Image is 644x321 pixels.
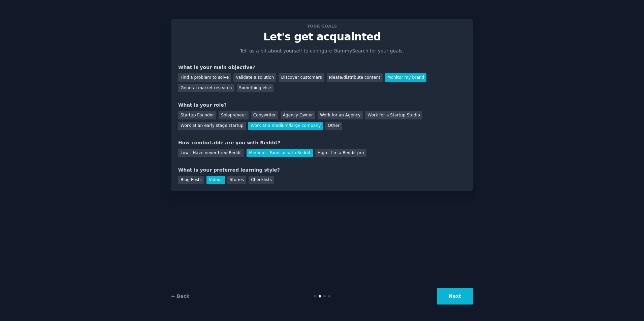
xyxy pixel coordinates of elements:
[437,288,473,305] button: Next
[178,102,466,109] div: What is your role?
[237,84,273,93] div: Something else
[233,73,276,82] div: Validate a solution
[247,149,313,157] div: Medium - Familiar with Reddit
[385,73,426,82] div: Monitor my brand
[178,111,216,119] div: Startup Founder
[178,139,466,146] div: How comfortable are you with Reddit?
[251,111,278,119] div: Copywriter
[178,31,466,43] p: Let's get acquainted
[325,122,342,130] div: Other
[178,122,246,130] div: Work at an early stage startup
[237,47,407,55] p: Tell us a bit about yourself to configure GummySearch for your goals.
[178,84,234,93] div: General market research
[318,111,363,119] div: Work for an Agency
[281,111,315,119] div: Agency Owner
[306,23,338,30] span: Your goals
[178,176,204,184] div: Blog Posts
[219,111,248,119] div: Solopreneur
[248,122,323,130] div: Work at a medium/large company
[178,149,244,157] div: Low - Have never tried Reddit
[365,111,422,119] div: Work for a Startup Studio
[178,167,466,174] div: What is your preferred learning style?
[249,176,274,184] div: Checklists
[206,176,225,184] div: Videos
[279,73,324,82] div: Discover customers
[178,64,466,71] div: What is your main objective?
[315,149,366,157] div: High - I'm a Reddit pro
[171,293,189,299] a: ← Back
[227,176,246,184] div: Stories
[327,73,383,82] div: Ideate/distribute content
[178,73,231,82] div: Find a problem to solve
